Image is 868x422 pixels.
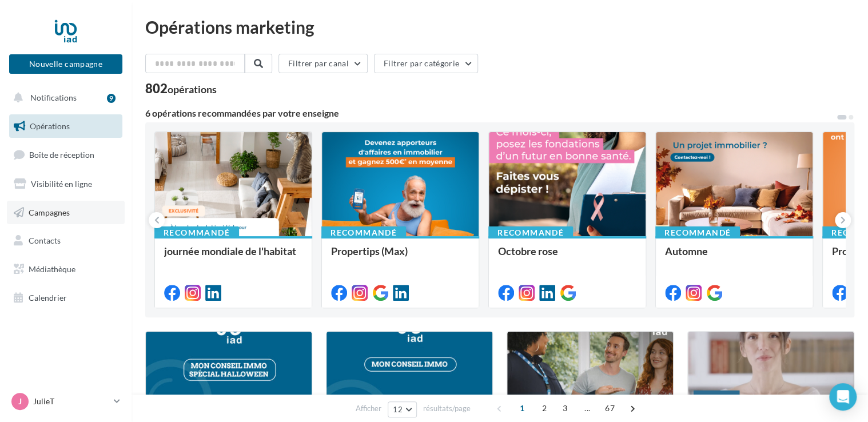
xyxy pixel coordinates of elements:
button: 12 [388,401,417,417]
span: Campagnes [29,207,70,217]
div: 9 [107,94,116,103]
span: Afficher [356,403,381,414]
div: Opérations marketing [145,18,854,35]
button: Nouvelle campagne [9,54,122,74]
span: Opérations [30,121,70,131]
a: Campagnes [7,201,125,225]
span: Contacts [29,236,61,245]
span: Visibilité en ligne [31,179,92,189]
span: Boîte de réception [29,150,94,160]
span: Médiathèque [29,264,75,274]
div: Propertips (Max) [331,245,469,268]
div: 6 opérations recommandées par votre enseigne [145,109,836,118]
span: 12 [393,405,403,414]
div: Recommandé [154,226,239,239]
div: 802 [145,82,217,95]
a: Calendrier [7,286,125,310]
div: Recommandé [488,226,573,239]
div: journée mondiale de l'habitat [164,245,302,268]
span: J [18,396,22,407]
span: Calendrier [29,293,67,302]
button: Filtrer par canal [278,54,368,73]
span: ... [578,399,596,417]
span: 3 [556,399,574,417]
a: Médiathèque [7,257,125,281]
a: Visibilité en ligne [7,172,125,196]
button: Notifications 9 [7,86,120,110]
span: Notifications [30,93,77,102]
button: Filtrer par catégorie [374,54,478,73]
div: Open Intercom Messenger [829,383,857,411]
div: Recommandé [321,226,406,239]
a: J JulieT [9,391,122,412]
div: Automne [665,245,803,268]
div: opérations [168,84,217,94]
span: 2 [535,399,554,417]
p: JulieT [33,396,109,407]
div: Octobre rose [498,245,636,268]
span: 67 [600,399,619,417]
a: Opérations [7,114,125,138]
span: 1 [513,399,531,417]
a: Boîte de réception [7,142,125,167]
span: résultats/page [423,403,471,414]
div: Recommandé [655,226,740,239]
a: Contacts [7,229,125,253]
